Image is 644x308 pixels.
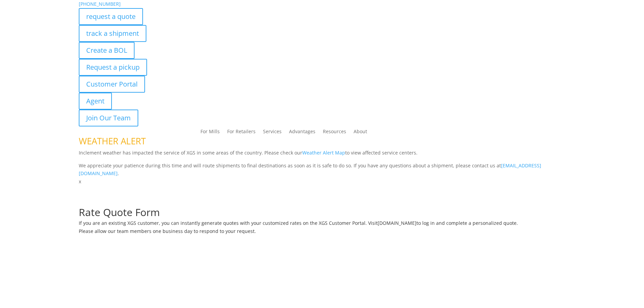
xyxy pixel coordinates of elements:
[227,129,256,137] a: For Retailers
[79,207,566,221] h1: Rate Quote Form
[79,8,143,25] a: request a quote
[79,149,566,162] p: Inclement weather has impacted the service of XGS in some areas of the country. Please check our ...
[200,129,220,137] a: For Mills
[354,129,367,137] a: About
[79,59,147,76] a: Request a pickup
[79,220,378,226] span: If you are an existing XGS customer, you can instantly generate quotes with your customized rates...
[79,199,566,207] p: Complete the form below for a customized quote based on your shipping needs.
[302,149,345,156] a: Weather Alert Map
[263,129,282,137] a: Services
[79,177,566,186] p: x
[79,186,566,199] h1: Request a Quote
[378,220,416,226] a: [DOMAIN_NAME]
[79,110,138,126] a: Join Our Team
[416,220,518,226] span: to log in and complete a personalized quote.
[79,42,135,59] a: Create a BOL
[289,129,315,137] a: Advantages
[79,162,566,178] p: We appreciate your patience during this time and will route shipments to final destinations as so...
[79,93,112,110] a: Agent
[79,229,566,237] h6: Please allow our team members one business day to respond to your request.
[79,1,121,7] a: [PHONE_NUMBER]
[79,135,146,147] span: WEATHER ALERT
[79,25,146,42] a: track a shipment
[79,76,145,93] a: Customer Portal
[323,129,346,137] a: Resources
